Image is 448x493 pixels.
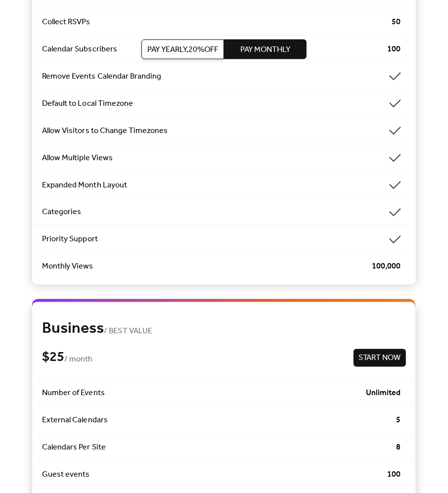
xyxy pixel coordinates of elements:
[42,207,389,219] span: Categories
[141,40,224,59] button: Pay Yearly,20%off
[240,44,290,56] span: Pay Monthly
[372,261,401,273] span: 100,000
[42,71,389,83] span: Remove Events Calendar Branding
[388,469,401,481] span: 100
[42,349,353,367] div: $ 25
[354,349,406,367] button: Start Now
[104,326,152,338] span: / BEST VALUE
[388,44,401,55] span: 100
[42,415,396,427] span: External Calendars
[366,388,401,400] span: Unlimited
[42,16,392,28] span: Collect RSVPs
[42,469,387,481] span: Guest events
[64,354,92,366] span: / month
[42,98,389,110] span: Default to Local Timezone
[42,234,389,246] span: Priority Support
[42,319,405,339] div: Business
[42,261,372,273] span: Monthly Views
[42,179,389,191] span: Expanded Month Layout
[147,44,218,56] span: Pay Yearly, 20% off
[397,415,401,427] span: 5
[42,388,366,400] span: Number of Events
[42,442,396,454] span: Calendars Per Site
[392,16,401,28] span: 50
[42,44,387,55] span: Calendar Subscribers
[224,40,307,59] button: Pay Monthly
[358,353,401,364] span: Start Now
[42,125,389,137] span: Allow Visitors to Change Timezones
[397,442,401,454] span: 8
[42,152,389,164] span: Allow Multiple Views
